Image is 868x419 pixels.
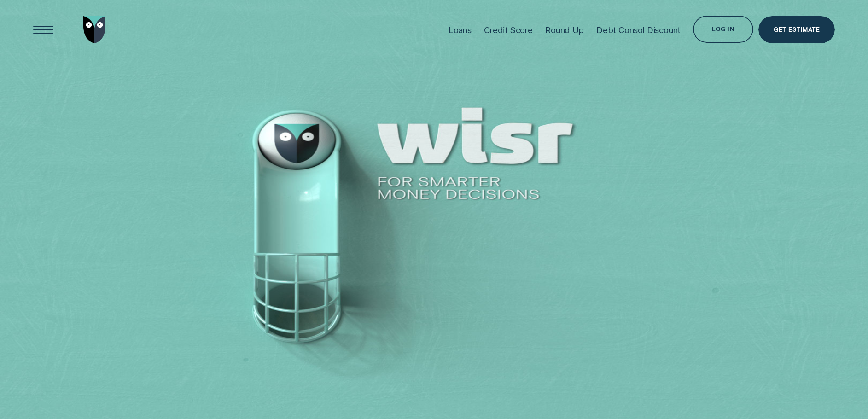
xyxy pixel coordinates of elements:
[678,297,755,314] strong: Wisr Money On Your Mind Report
[484,25,533,35] div: Credit Score
[667,284,779,355] a: Wisr Money On Your Mind ReportFind out how Aussies are really feeling about money in [DATE].Learn...
[449,25,472,35] div: Loans
[83,16,106,43] img: Wisr
[545,25,584,35] div: Round Up
[678,336,699,341] span: Learn more
[693,16,753,43] button: Log in
[758,16,835,43] a: Get Estimate
[678,297,768,330] p: Find out how Aussies are really feeling about money in [DATE].
[29,17,57,44] button: Open Menu
[596,25,681,35] div: Debt Consol Discount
